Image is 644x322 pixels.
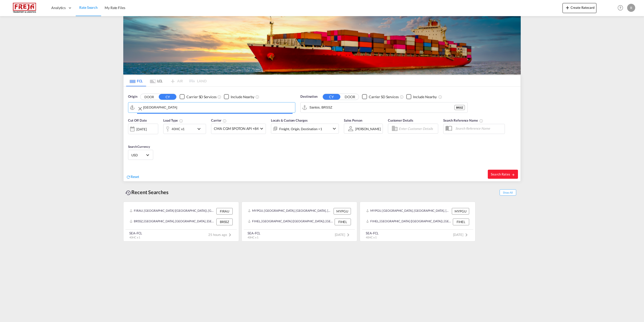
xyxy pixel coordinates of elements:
button: CY [323,94,340,100]
div: Include Nearby [413,94,437,99]
div: Recent Searches [123,187,171,198]
div: MYPGU [334,208,351,214]
div: MYPGU, Pasir Gudang, Johor, Malaysia, South East Asia, Asia Pacific [248,208,332,214]
span: Reset [131,174,139,179]
div: BRSSZ, Santos, Brazil, South America, Americas [130,219,215,225]
md-icon: icon-information-outline [179,119,183,123]
span: Help [616,4,625,12]
button: Clear Input [137,104,143,114]
recent-search-card: MYPGU, [GEOGRAPHIC_DATA], [GEOGRAPHIC_DATA], [GEOGRAPHIC_DATA], [GEOGRAPHIC_DATA], [GEOGRAPHIC_DA... [242,202,357,241]
input: Search by Port [309,104,454,111]
div: Carrier SD Services [186,94,216,99]
md-icon: icon-chevron-right [463,232,469,238]
span: [DATE] [335,233,351,237]
md-icon: Unchecked: Search for CY (Container Yard) services for all selected carriers.Checked : Search for... [400,95,404,99]
md-tab-item: FCL [126,75,146,86]
md-icon: icon-plus 400-fg [565,5,571,11]
div: SEA-FCL [129,231,142,235]
div: R [627,4,635,12]
span: [DATE] [453,233,469,237]
div: [PERSON_NAME] [355,127,381,131]
span: Destination [300,94,317,99]
div: icon-refreshReset [126,174,139,180]
button: icon-plus 400-fgCreate Ratecard [562,3,596,13]
md-checkbox: Checkbox No Ink [180,94,216,99]
md-select: Sales Person: Riika Nevalainen [355,125,381,132]
div: [DATE] [136,127,147,131]
span: Show All [500,189,516,196]
md-icon: icon-refresh [126,175,131,179]
span: Rate Search [79,5,98,10]
img: LCL+%26+FCL+BACKGROUND.png [123,16,521,75]
div: FIHEL, Helsinki (Helsingfors), Finland, Northern Europe, Europe [248,219,333,225]
div: Freight Origin Destination Dock Stuffing [279,125,322,132]
span: Customer Details [388,118,413,122]
div: FIHEL [335,219,351,225]
md-icon: The selected Trucker/Carrierwill be displayed in the rate results If the rates are from another f... [223,119,227,123]
md-checkbox: Checkbox No Ink [362,94,399,99]
span: 40HC x 1 [366,236,377,239]
input: Enter Customer Details [399,125,436,132]
div: Origin DOOR CY Checkbox No InkUnchecked: Search for CY (Container Yard) services for all selected... [124,87,520,181]
span: Search Rates [491,172,515,176]
div: SEA-FCL [248,231,260,235]
div: 40HC x1 [172,125,185,132]
md-icon: icon-backup-restore [125,190,131,196]
div: FIRAU [216,208,233,214]
span: Analytics [51,5,66,10]
div: 40HC x1icon-chevron-down [163,124,206,134]
md-icon: Unchecked: Search for CY (Container Yard) services for all selected carriers.Checked : Search for... [217,95,221,99]
div: SEA-FCL [366,231,379,235]
span: Origin [128,94,137,99]
div: FIHEL [453,219,469,225]
span: Load Type [163,118,183,122]
span: Cut Off Date [128,118,147,122]
recent-search-card: MYPGU, [GEOGRAPHIC_DATA], [GEOGRAPHIC_DATA], [GEOGRAPHIC_DATA], [GEOGRAPHIC_DATA], [GEOGRAPHIC_DA... [360,202,475,241]
md-input-container: Helsinki (Helsingfors), FIHEL [128,102,295,113]
md-datepicker: Select [128,134,132,140]
md-icon: icon-chevron-down [196,126,205,132]
md-select: Select Currency: $ USDUnited States Dollar [131,151,150,159]
md-input-container: Santos, BRSSZ [301,102,467,113]
span: CMA CGM SPOTON API +84 [214,126,259,131]
recent-search-card: FIRAU, [GEOGRAPHIC_DATA] ([GEOGRAPHIC_DATA]), [GEOGRAPHIC_DATA], [GEOGRAPHIC_DATA], [GEOGRAPHIC_D... [123,202,239,241]
md-checkbox: Checkbox No Ink [406,94,437,99]
md-icon: Unchecked: Ignores neighbouring ports when fetching rates.Checked : Includes neighbouring ports w... [255,95,259,99]
md-icon: icon-chevron-right [227,232,233,238]
div: Freight Origin Destination Dock Stuffingicon-chevron-down [271,124,339,134]
img: 586607c025bf11f083711d99603023e7.png [8,2,42,14]
button: DOOR [341,94,359,100]
md-tab-item: LCL [146,75,166,86]
div: MYPGU, Pasir Gudang, Johor, Malaysia, South East Asia, Asia Pacific [366,208,451,214]
div: FIHEL, Helsinki (Helsingfors), Finland, Northern Europe, Europe [366,219,452,225]
span: 25 hours ago [208,233,233,237]
span: Sales Person [344,118,362,122]
md-icon: Unchecked: Ignores neighbouring ports when fetching rates.Checked : Includes neighbouring ports w... [438,95,442,99]
div: BRSSZ [454,105,465,110]
md-pagination-wrapper: Use the left and right arrow keys to navigate between tabs [126,75,207,86]
div: Include Nearby [231,94,254,99]
button: Search Ratesicon-arrow-right [488,170,518,179]
button: CY [159,94,176,100]
div: FIRAU, Raumo (Rauma), Finland, Northern Europe, Europe [130,208,215,214]
span: Search Reference Name [443,118,483,122]
span: My Rate Files [105,6,125,10]
md-checkbox: Checkbox No Ink [224,94,254,99]
div: Carrier SD Services [369,94,399,99]
md-icon: Your search will be saved by the below given name [479,119,483,123]
span: 40HC x 1 [129,236,140,239]
button: DOOR [140,94,158,100]
input: Search by Port [143,104,293,111]
input: Search Reference Name [453,125,505,132]
div: BRSSZ [216,219,233,225]
span: Search Currency [128,145,150,149]
div: Help [616,4,627,13]
span: USD [131,153,145,157]
div: [DATE] [128,124,158,134]
span: 40HC x 1 [248,236,258,239]
md-icon: icon-chevron-down [331,126,337,132]
md-icon: icon-arrow-right [511,173,515,176]
span: Carrier [211,118,227,122]
div: MYPGU [452,208,469,214]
